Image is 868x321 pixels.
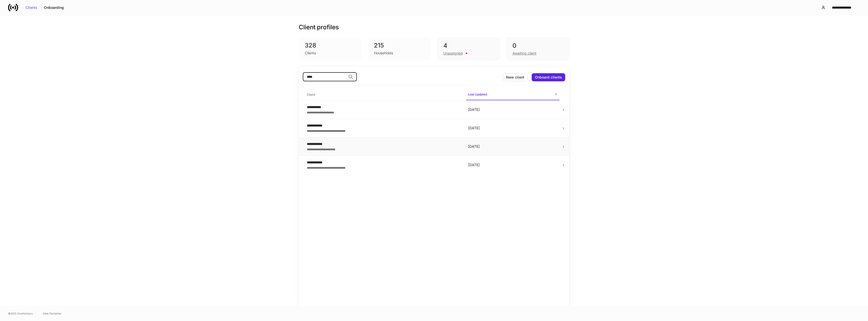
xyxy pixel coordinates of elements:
[305,90,462,100] span: Client
[506,37,569,60] div: 0Awaiting client
[468,162,557,167] p: [DATE]
[512,42,563,50] div: 0
[299,23,339,31] h3: Client profiles
[512,51,536,56] div: Awaiting client
[532,73,565,81] button: Onboard clients
[374,51,393,56] div: Households
[535,76,562,79] div: Onboard clients
[305,51,316,56] div: Clients
[44,6,64,9] div: Onboarding
[443,51,463,56] div: Unassigned
[25,6,37,9] div: Clients
[468,107,557,112] p: [DATE]
[22,4,41,12] button: Clients
[466,89,559,100] span: Last Updated
[41,4,67,12] button: Onboarding
[443,42,494,50] div: 4
[437,37,500,60] div: 4Unassigned
[468,126,557,131] p: [DATE]
[468,92,487,97] h6: Last Updated
[307,92,315,97] h6: Client
[374,41,425,50] div: 215
[8,311,33,315] span: © 2025 OneAdvisory
[468,144,557,149] p: [DATE]
[43,311,62,315] a: Data Disclaimer
[305,41,356,50] div: 328
[506,76,524,79] div: New client
[503,73,528,81] button: New client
